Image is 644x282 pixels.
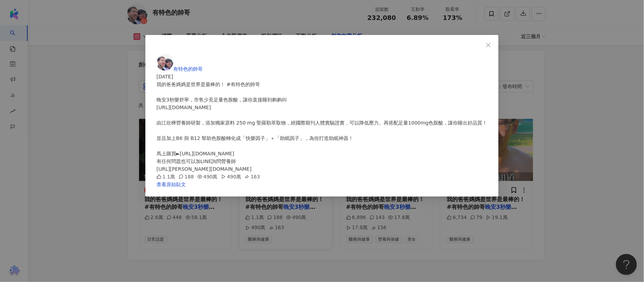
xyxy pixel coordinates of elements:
span: 有特色的帥哥 [173,66,203,72]
div: 490萬 [197,173,218,181]
div: 490萬 [221,173,241,181]
div: 1.1萬 [157,173,175,181]
a: KOL Avatar有特色的帥哥 [157,66,203,72]
img: KOL Avatar [157,54,173,71]
div: 我的爸爸媽媽是世界是最棒的！ #有特色的帥哥 晚安3秒樂舒寧，市售少見足量色胺酸，讓你直接睡到齁齁叫 [URL][DOMAIN_NAME] 由江欣樺營養師研製，添加獨家原料 250 mg 聖羅勒... [157,80,487,173]
div: [DATE] [157,73,487,80]
div: 188 [179,173,194,181]
button: Close [482,38,495,52]
div: 163 [245,173,260,181]
span: close [486,42,491,48]
a: 查看原始貼文 [157,182,186,187]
